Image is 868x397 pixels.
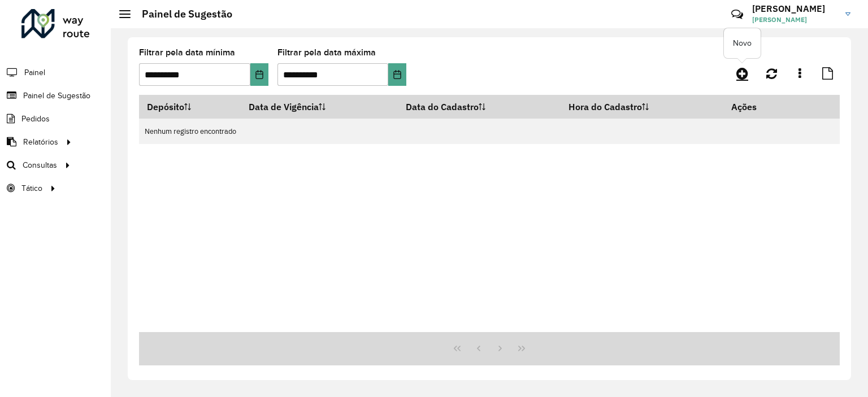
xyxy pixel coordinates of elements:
[241,95,398,119] th: Data de Vigência
[752,3,837,14] h3: [PERSON_NAME]
[752,15,837,25] span: [PERSON_NAME]
[24,67,45,78] span: Painel
[23,90,90,102] span: Painel de Sugestão
[139,46,235,59] label: Filtrar pela data mínima
[21,113,50,125] span: Pedidos
[725,2,749,27] a: Contato Rápido
[23,136,58,148] span: Relatórios
[250,63,268,86] button: Choose Date
[131,8,232,20] h2: Painel de Sugestão
[139,119,840,144] td: Nenhum registro encontrado
[388,63,406,86] button: Choose Date
[398,95,561,119] th: Data do Cadastro
[23,159,57,171] span: Consultas
[277,46,376,59] label: Filtrar pela data máxima
[139,95,241,119] th: Depósito
[21,182,42,194] span: Tático
[724,95,792,119] th: Ações
[561,95,724,119] th: Hora do Cadastro
[724,28,761,58] div: Novo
